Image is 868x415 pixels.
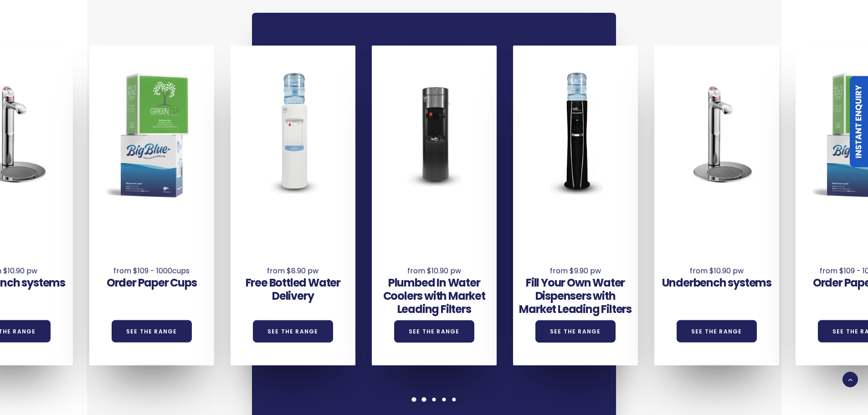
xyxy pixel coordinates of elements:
a: Order Paper Cups [107,275,197,290]
a: Instant Enquiry [850,76,868,167]
a: Fill Your Own Water Dispensers with Market Leading Filters [519,275,632,317]
a: See the Range [394,320,474,343]
a: See the Range [535,320,616,343]
a: Free Bottled Water Delivery [246,275,340,303]
a: See the Range [253,320,333,343]
a: Plumbed In Water Coolers with Market Leading Filters [383,275,485,317]
iframe: Chatbot [808,355,855,402]
a: See the Range [112,320,192,343]
a: See the Range [677,320,757,343]
a: Underbench systems [662,275,771,290]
